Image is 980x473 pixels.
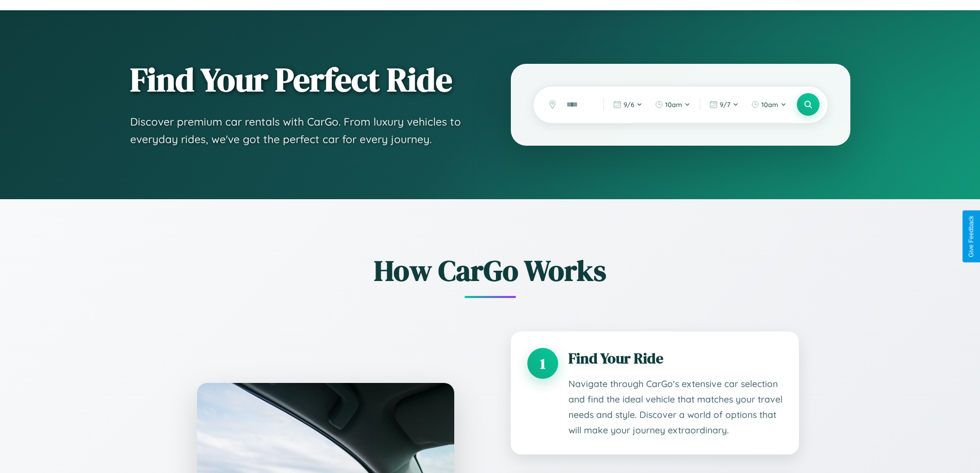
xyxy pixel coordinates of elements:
span: 10am [761,100,778,109]
div: Give Feedback [968,216,975,257]
h2: How CarGo Works [182,251,799,290]
span: 10am [665,100,682,109]
p: Discover premium car rentals with CarGo. From luxury vehicles to everyday rides, we've got the pe... [130,113,470,148]
button: 10am [746,96,792,113]
button: 9/6 [608,96,648,113]
span: 9 / 7 [720,100,730,109]
div: 1 [527,348,558,379]
h1: Find Your Perfect Ride [130,62,470,98]
span: 9 / 6 [623,100,634,109]
button: 10am [650,96,696,113]
button: 9/7 [704,96,744,113]
h3: Find Your Ride [568,348,782,369]
p: Navigate through CarGo's extensive car selection and find the ideal vehicle that matches your tra... [568,376,782,438]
